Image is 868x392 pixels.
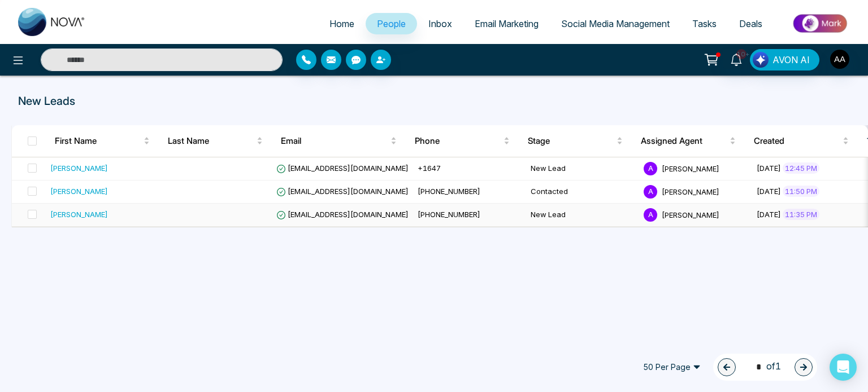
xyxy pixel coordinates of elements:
span: People [377,18,406,29]
span: AVON AI [772,53,810,67]
span: Home [329,18,354,29]
p: New Leads [18,93,568,109]
th: First Name [46,125,159,157]
span: 50 Per Page [635,358,709,376]
span: Stage [528,134,614,148]
th: Stage [519,125,632,157]
span: Social Media Management [561,18,670,29]
div: [PERSON_NAME] [50,186,108,197]
span: Created [754,134,840,148]
span: Tasks [692,18,717,29]
a: Deals [728,13,774,34]
a: People [366,13,417,34]
span: of 1 [749,359,781,375]
span: [DATE] [757,187,781,196]
th: Email [272,125,406,157]
img: Nova CRM Logo [18,8,86,36]
span: 12:45 PM [783,162,819,174]
th: Assigned Agent [632,125,745,157]
div: Open Intercom Messenger [830,354,857,381]
a: 10+ [723,49,750,69]
th: Created [745,125,858,157]
span: [PHONE_NUMBER] [418,187,480,196]
span: [DATE] [757,164,781,173]
span: 10+ [736,49,747,59]
th: Phone [406,125,519,157]
span: Deals [739,18,762,29]
span: [PERSON_NAME] [662,164,719,173]
img: Market-place.gif [779,11,861,36]
span: [PERSON_NAME] [662,187,719,196]
span: [PERSON_NAME] [662,210,719,219]
div: [PERSON_NAME] [50,162,108,174]
img: User Avatar [830,50,849,69]
button: AVON AI [750,49,819,71]
span: [EMAIL_ADDRESS][DOMAIN_NAME] [276,187,409,196]
span: [EMAIL_ADDRESS][DOMAIN_NAME] [276,210,409,219]
span: First Name [55,134,141,148]
span: [PHONE_NUMBER] [418,210,480,219]
span: Inbox [428,18,452,29]
td: New Lead [526,204,639,227]
a: Email Marketing [463,13,550,34]
span: [EMAIL_ADDRESS][DOMAIN_NAME] [276,164,409,173]
span: Email Marketing [475,18,539,29]
span: Assigned Agent [641,134,727,148]
th: Last Name [159,125,272,157]
td: New Lead [526,157,639,180]
span: +1647 [418,164,441,173]
a: Social Media Management [550,13,681,34]
span: [DATE] [757,210,781,219]
img: Lead Flow [753,52,769,68]
a: Home [318,13,366,34]
span: 11:35 PM [783,209,819,220]
span: A [644,208,657,222]
span: 11:50 PM [783,186,819,197]
span: A [644,162,657,175]
td: Contacted [526,180,639,204]
span: Email [281,134,388,148]
div: [PERSON_NAME] [50,209,108,220]
span: Phone [415,134,501,148]
span: Last Name [168,134,254,148]
a: Tasks [681,13,728,34]
span: A [644,185,657,199]
a: Inbox [417,13,463,34]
